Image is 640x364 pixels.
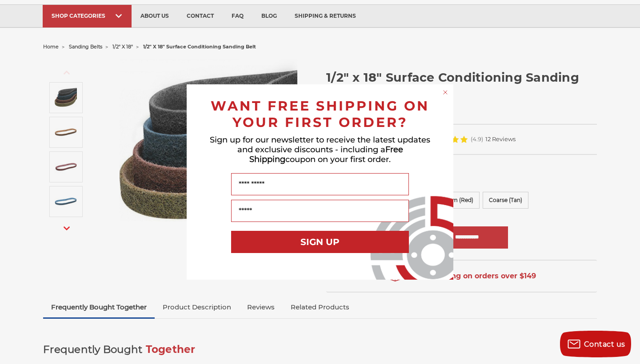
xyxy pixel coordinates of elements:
[560,331,631,357] button: Contact us
[211,98,429,131] span: WANT FREE SHIPPING ON YOUR FIRST ORDER?
[441,88,450,97] button: Close dialog
[231,231,409,253] button: SIGN UP
[249,145,403,164] span: Free Shipping
[584,340,625,348] span: Contact us
[210,135,430,164] span: Sign up for our newsletter to receive the latest updates and exclusive discounts - including a co...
